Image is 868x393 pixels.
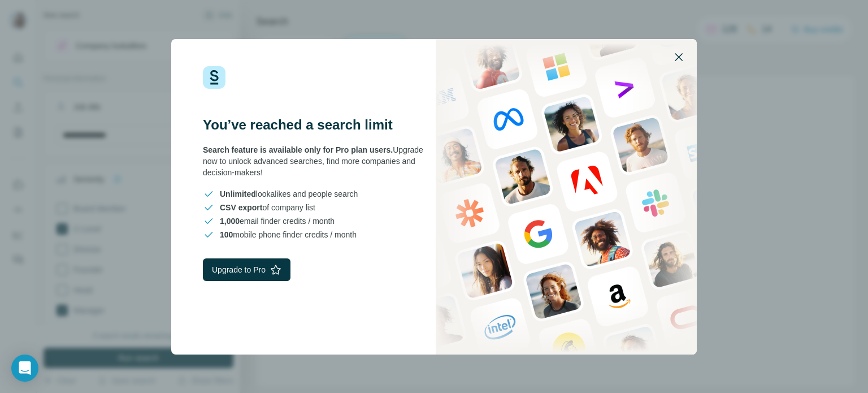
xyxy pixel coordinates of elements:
[436,39,697,355] img: Surfe Stock Photo - showing people and technologies
[220,188,358,200] span: lookalikes and people search
[203,116,434,134] h3: You’ve reached a search limit
[203,145,393,154] span: Search feature is available only for Pro plan users.
[220,229,357,240] span: mobile phone finder credits / month
[220,203,262,212] span: CSV export
[220,189,256,198] span: Unlimited
[203,66,225,89] img: Surfe Logo
[203,258,290,281] button: Upgrade to Pro
[220,202,315,213] span: of company list
[220,230,233,239] span: 100
[203,144,434,178] div: Upgrade now to unlock advanced searches, find more companies and decision-makers!
[220,217,240,226] span: 1,000
[220,215,335,227] span: email finder credits / month
[11,355,38,382] div: Open Intercom Messenger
